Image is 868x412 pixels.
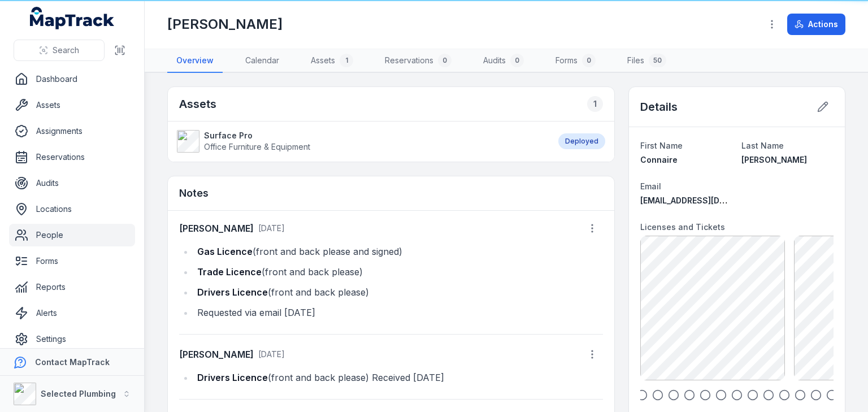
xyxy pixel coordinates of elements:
strong: [PERSON_NAME] [179,222,254,235]
a: Audits [9,172,135,194]
li: (front and back please) Received [DATE] [194,370,603,385]
li: Requested via email [DATE] [194,305,603,320]
h1: [PERSON_NAME] [167,15,283,33]
span: Email [640,181,661,191]
a: Forms [9,250,135,272]
a: People [9,224,135,246]
li: (front and back please) [194,284,603,300]
span: Last Name [741,141,784,150]
a: MapTrack [30,7,115,29]
span: First Name [640,141,683,150]
time: 8/20/2025, 12:29:50 PM [258,223,285,233]
a: Reservations [9,146,135,168]
a: Overview [167,49,223,73]
div: 0 [582,54,596,67]
a: Alerts [9,302,135,324]
strong: [PERSON_NAME] [179,348,254,361]
button: Actions [787,14,845,35]
li: (front and back please and signed) [194,244,603,259]
div: 1 [340,54,353,67]
strong: Drivers Licence [197,287,268,298]
span: [PERSON_NAME] [741,155,807,164]
span: [EMAIL_ADDRESS][DOMAIN_NAME] [640,196,776,205]
button: Search [14,40,105,61]
strong: Gas Licence [197,246,253,257]
a: Reservations0 [376,49,461,73]
h3: Notes [179,185,209,201]
a: Assignments [9,120,135,142]
strong: Trade Licence [197,266,262,277]
a: Calendar [236,49,288,73]
a: Dashboard [9,68,135,90]
a: Reports [9,276,135,298]
div: 0 [438,54,452,67]
a: Files50 [618,49,675,73]
div: 1 [587,96,603,112]
time: 8/28/2025, 3:55:39 PM [258,349,285,359]
span: Search [53,45,79,56]
span: Connaire [640,155,678,164]
div: Deployed [558,133,605,149]
a: Assets1 [302,49,362,73]
a: Locations [9,198,135,220]
a: Settings [9,328,135,350]
a: Audits0 [474,49,533,73]
span: Licenses and Tickets [640,222,725,232]
strong: Selected Plumbing [41,389,116,398]
h2: Details [640,99,678,115]
li: (front and back please) [194,264,603,280]
a: Surface ProOffice Furniture & Equipment [177,130,547,153]
h2: Assets [179,96,216,112]
a: Assets [9,94,135,116]
div: 0 [510,54,524,67]
strong: Drivers Licence [197,372,268,383]
span: Office Furniture & Equipment [204,142,310,151]
strong: Surface Pro [204,130,310,141]
div: 50 [649,54,666,67]
span: [DATE] [258,223,285,233]
span: [DATE] [258,349,285,359]
a: Forms0 [546,49,605,73]
strong: Contact MapTrack [35,357,110,367]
